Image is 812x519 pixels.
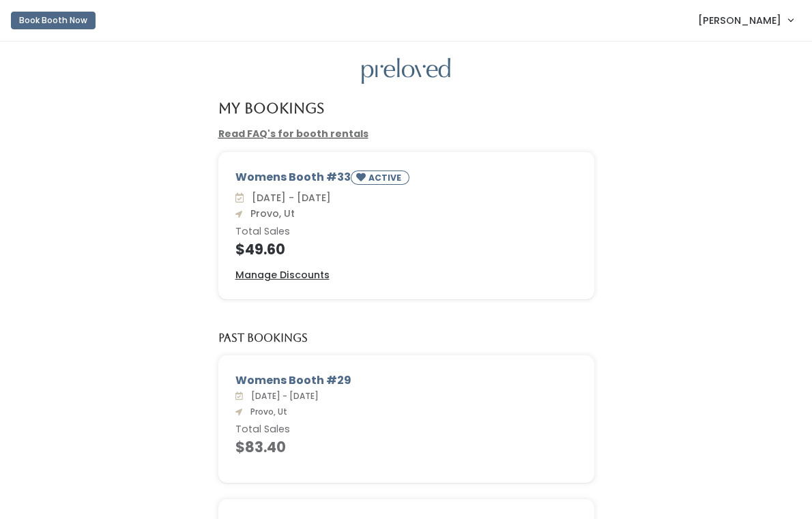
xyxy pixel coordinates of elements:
[235,241,577,257] h4: $49.60
[235,372,577,389] div: Womens Booth #29
[245,406,287,417] span: Provo, Ut
[246,390,319,402] span: [DATE] - [DATE]
[218,127,368,140] a: Read FAQ's for booth rentals
[11,12,96,29] button: Book Booth Now
[235,439,577,455] h4: $83.40
[235,424,577,435] h6: Total Sales
[245,207,295,220] span: Provo, Ut
[368,172,404,183] small: ACTIVE
[698,13,781,28] span: [PERSON_NAME]
[218,332,308,344] h5: Past Bookings
[362,58,450,85] img: preloved logo
[218,100,324,116] h4: My Bookings
[246,191,331,205] span: [DATE] - [DATE]
[235,268,330,282] u: Manage Discounts
[235,268,330,282] a: Manage Discounts
[11,5,96,35] a: Book Booth Now
[235,169,577,190] div: Womens Booth #33
[684,5,807,35] a: [PERSON_NAME]
[235,226,577,237] h6: Total Sales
